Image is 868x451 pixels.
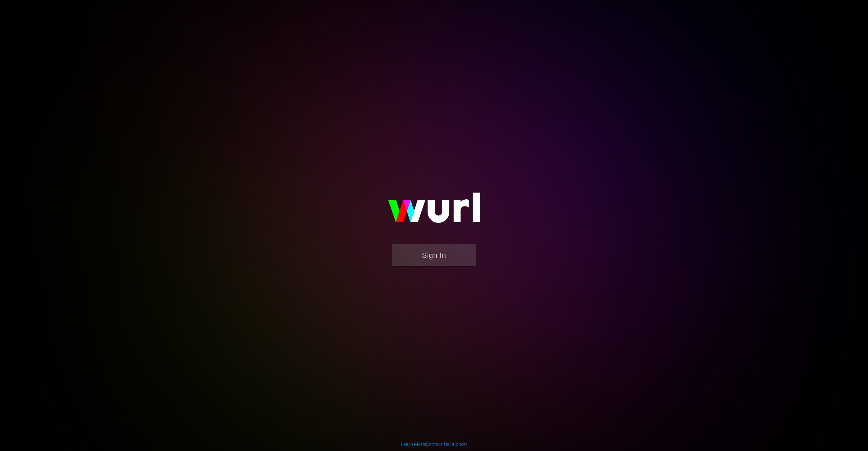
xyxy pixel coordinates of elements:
button: Sign In [392,244,476,266]
img: wurl-logo-on-black-223613ac3d8ba8fe6dc639794a292ebdb59501304c7dfd60c99c58986ef67473.svg [366,178,502,244]
a: Learn More [401,441,425,447]
div: | | [401,441,467,448]
a: Support [450,441,467,447]
a: Contact Us [426,441,449,447]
